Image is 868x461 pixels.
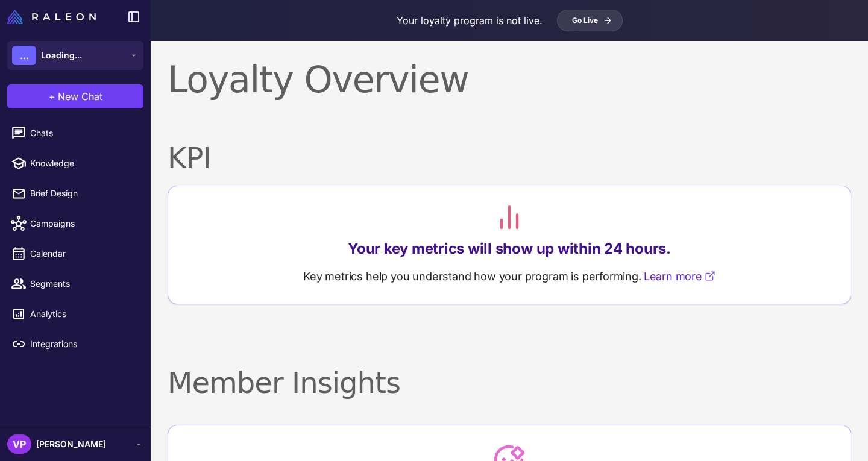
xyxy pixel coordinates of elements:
a: Brief Design [5,181,146,206]
p: Your key metrics will show up within 24 hours. [348,239,671,259]
a: Segments [5,271,146,296]
span: [PERSON_NAME] [36,437,106,451]
span: Chats [30,127,136,140]
a: Calendar [5,241,146,266]
span: + [49,89,55,104]
div: VP [7,434,31,454]
a: Chats [5,121,146,146]
span: Integrations [30,337,136,351]
button: +New Chat [7,84,143,108]
span: Knowledge [30,157,136,170]
a: Analytics [5,301,146,327]
a: Learn more [644,268,715,284]
p: Key metrics help you understand how your program is performing. [303,268,715,284]
span: Segments [30,277,136,290]
div: ... [12,46,36,65]
span: Campaigns [30,217,136,230]
a: Knowledge [5,151,146,176]
h2: KPI [168,140,851,176]
span: Brief Design [30,187,136,200]
a: Campaigns [5,211,146,236]
button: ...Loading... [7,41,143,70]
span: Loading... [41,49,82,62]
span: Analytics [30,307,136,321]
a: Integrations [5,331,146,357]
p: Your loyalty program is not live. [397,13,542,28]
span: Calendar [30,247,136,260]
h2: Member Insights [168,365,851,401]
span: New Chat [58,89,102,104]
h1: Loyalty Overview [168,58,851,101]
span: Go Live [572,15,598,26]
img: Raleon Logo [7,10,96,24]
